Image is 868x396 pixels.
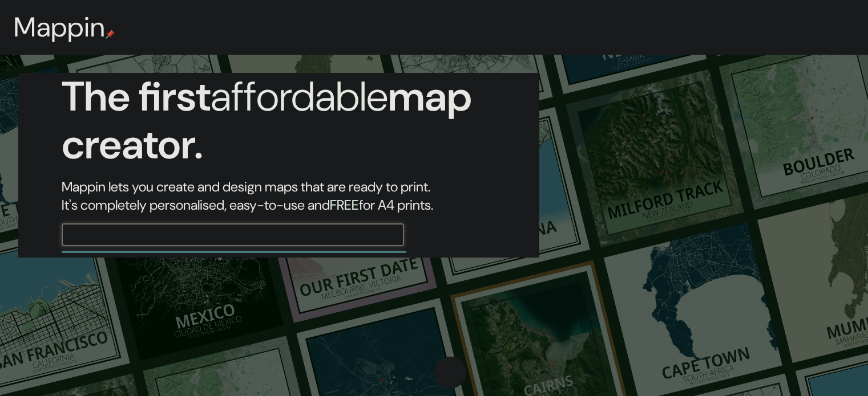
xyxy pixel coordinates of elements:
h1: The first map creator. [62,73,496,178]
button: Create yourmap [771,17,854,38]
h2: Mappin lets you create and design maps that are ready to print. It's completely personalised, eas... [62,178,496,214]
img: mappin-pin [106,30,115,39]
h3: Mappin [14,11,106,43]
h1: affordable [211,70,388,123]
button: About Us [706,17,753,38]
input: Choose your favourite place [62,228,381,242]
h5: FREE [330,196,359,214]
